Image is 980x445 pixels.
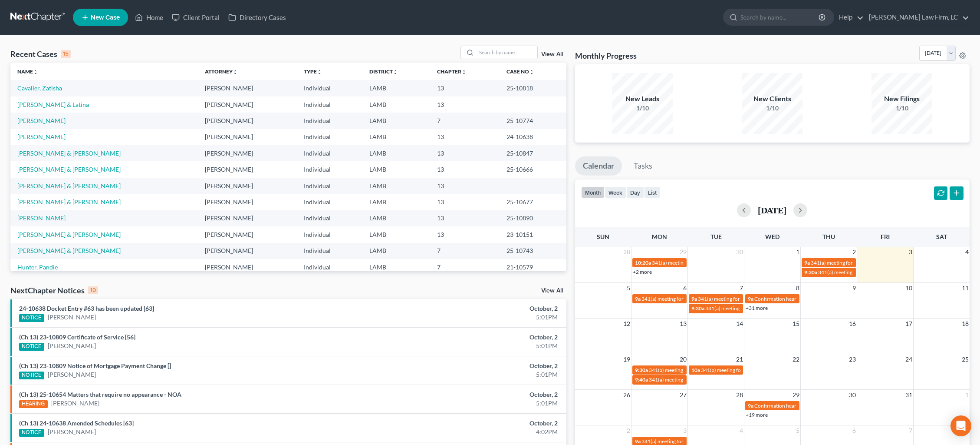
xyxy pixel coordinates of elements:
a: Tasks [626,156,660,176]
td: LAMB [362,80,431,96]
i: unfold_more [33,70,38,75]
div: New Filings [871,94,932,104]
td: Individual [297,243,362,259]
td: LAMB [362,161,431,177]
td: 7 [430,113,500,129]
td: 13 [430,226,500,242]
td: [PERSON_NAME] [198,178,297,194]
span: 4 [964,247,970,257]
span: 1 [964,390,970,400]
span: 28 [735,390,744,400]
div: 5:01PM [384,313,558,322]
a: [PERSON_NAME] [48,428,96,436]
span: 20 [679,354,687,365]
td: [PERSON_NAME] [198,80,297,96]
span: 341(a) meeting for [PERSON_NAME] [641,438,725,445]
button: week [605,186,626,198]
span: 341(a) meeting for [PERSON_NAME] [698,296,782,302]
i: unfold_more [393,70,398,75]
div: October, 2 [384,390,558,399]
td: 25-10774 [500,113,566,129]
span: 28 [622,247,631,257]
td: 13 [430,194,500,210]
td: [PERSON_NAME] [198,96,297,113]
td: 25-10677 [500,194,566,210]
div: Recent Cases [10,49,71,59]
td: LAMB [362,178,431,194]
a: Hunter, Pandie [17,263,58,271]
a: +19 more [746,412,768,418]
div: 5:01PM [384,370,558,379]
a: Case Nounfold_more [506,68,534,75]
span: 9a [635,438,641,445]
span: 29 [792,390,800,400]
div: 1/10 [742,104,802,113]
a: (Ch 13) 23-10809 Notice of Mortgage Payment Change [] [19,362,171,369]
span: 25 [961,354,970,365]
a: (Ch 13) 25-10654 Matters that require no appearance - NOA [19,391,181,398]
td: 13 [430,210,500,226]
div: NOTICE [19,343,44,351]
span: 30 [735,247,744,257]
a: (Ch 13) 23-10809 Certificate of Service [56] [19,333,135,341]
span: 341(a) meeting for [PERSON_NAME] & [PERSON_NAME] [705,305,835,312]
div: New Clients [742,94,802,104]
td: [PERSON_NAME] [198,243,297,259]
td: [PERSON_NAME] [198,210,297,226]
span: 341(a) meeting for [PERSON_NAME] [652,259,736,266]
a: Typeunfold_more [304,68,322,75]
a: Attorneyunfold_more [205,68,238,75]
td: 13 [430,145,500,161]
div: 15 [61,50,71,58]
td: 13 [430,161,500,177]
span: 5 [795,425,800,436]
span: 9:30a [804,269,817,276]
td: Individual [297,113,362,129]
span: 9 [852,283,857,293]
td: Individual [297,96,362,113]
span: 22 [792,354,800,365]
td: 25-10743 [500,243,566,259]
span: 341(a) meeting for [PERSON_NAME] [701,367,785,373]
div: NextChapter Notices [10,285,98,296]
span: 26 [622,390,631,400]
span: 7 [908,425,913,436]
td: 25-10847 [500,145,566,161]
span: 341(a) meeting for [PERSON_NAME] [649,376,733,383]
i: unfold_more [461,70,467,75]
span: 9a [748,296,753,302]
span: 9a [635,296,641,302]
span: 10 [904,283,913,293]
a: [PERSON_NAME] & Latina [17,101,89,108]
a: [PERSON_NAME] & [PERSON_NAME] [17,231,121,238]
input: Search by name... [477,46,537,59]
span: 23 [848,354,857,365]
td: 23-10151 [500,226,566,242]
span: 9a [748,402,753,409]
span: 13 [679,319,687,329]
a: [PERSON_NAME] Law Firm, LC [865,10,969,25]
td: LAMB [362,194,431,210]
td: LAMB [362,243,431,259]
span: 4 [739,425,744,436]
span: Confirmation hearing for [PERSON_NAME] [754,296,853,302]
span: 1 [795,247,800,257]
a: View All [541,51,563,57]
a: [PERSON_NAME] [17,117,66,124]
td: Individual [297,178,362,194]
td: 7 [430,243,500,259]
a: Cavalier, Zatisha [17,84,62,92]
button: list [644,186,661,198]
td: LAMB [362,210,431,226]
span: 30 [848,390,857,400]
a: [PERSON_NAME] [17,214,66,222]
div: 10 [88,286,98,294]
td: 21-10579 [500,259,566,275]
span: 24 [904,354,913,365]
span: 341(a) meeting for [PERSON_NAME] [641,296,725,302]
a: [PERSON_NAME] & [PERSON_NAME] [17,182,121,189]
i: unfold_more [233,70,238,75]
a: [PERSON_NAME] [17,133,66,140]
input: Search by name... [740,9,820,25]
div: NOTICE [19,429,44,437]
